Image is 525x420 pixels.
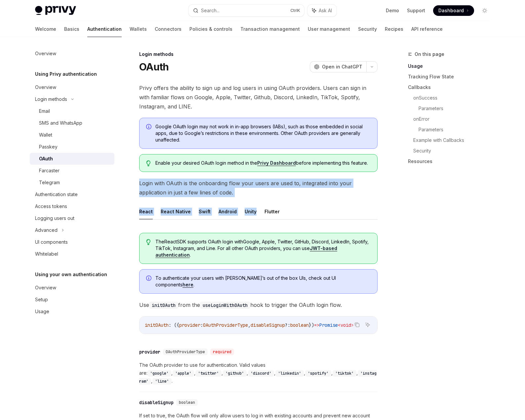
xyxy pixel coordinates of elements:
a: onSuccess [413,93,495,103]
code: initOAuth [149,302,178,309]
a: Email [30,105,114,117]
a: Dashboard [433,5,474,16]
a: Overview [30,48,114,60]
a: Overview [30,282,114,294]
div: OAuth [39,155,53,163]
span: Google OAuth login may not work in in-app browsers (IABs), such as those embedded in social apps,... [155,123,371,143]
span: => [314,322,319,328]
a: Tracking Flow State [408,71,495,82]
span: Ask AI [319,7,332,14]
code: 'github' [223,370,247,377]
div: Authentication state [35,190,78,198]
a: Authentication [87,21,122,37]
span: OAuthProviderType [166,349,205,355]
svg: Info [146,124,153,131]
code: 'apple' [173,370,194,377]
span: boolean [290,322,309,328]
span: : ({ [169,322,179,328]
div: SMS and WhatsApp [39,119,82,127]
span: Promise [319,322,338,328]
button: Ask AI [363,320,372,329]
div: Usage [35,308,49,315]
a: Welcome [35,21,56,37]
div: Setup [35,296,48,304]
code: 'spotify' [305,370,331,377]
a: Wallet [30,129,114,141]
code: 'google' [147,370,171,377]
a: Recipes [385,21,403,37]
a: Usage [30,306,114,317]
a: Parameters [419,124,495,135]
code: 'tiktok' [333,370,356,377]
span: OAuthProviderType [203,322,248,328]
button: Swift [199,204,211,219]
h1: OAuth [139,61,169,73]
div: Search... [201,7,220,15]
div: Email [39,107,50,115]
span: > [351,322,354,328]
span: Enable your desired OAuth login method in the before implementing this feature. [155,160,371,166]
div: Telegram [39,179,60,187]
a: Usage [408,61,495,71]
div: Overview [35,50,56,58]
div: Overview [35,83,56,91]
svg: Info [146,275,153,282]
span: }) [309,322,314,328]
span: Dashboard [438,7,464,14]
div: Passkey [39,143,58,151]
a: Parameters [419,103,495,114]
code: 'discord' [248,370,274,377]
img: light logo [35,6,76,15]
span: < [338,322,341,328]
div: Login methods [35,95,67,103]
span: void [341,322,351,328]
span: disableSignup [251,322,285,328]
div: Logging users out [35,214,74,222]
code: 'linkedin' [275,370,304,377]
a: Resources [408,156,495,167]
a: Support [407,7,425,14]
a: Overview [30,81,114,93]
button: React [139,204,153,219]
a: OAuth [30,153,114,165]
div: provider [139,349,160,355]
a: Access tokens [30,200,114,212]
span: Use from the hook to trigger the OAuth login flow. [139,300,378,310]
span: Open in ChatGPT [322,63,362,70]
a: Authentication state [30,189,114,200]
div: Wallet [39,131,52,139]
button: Ask AI [307,5,337,17]
a: Whitelabel [30,248,114,260]
div: Advanced [35,226,58,234]
a: Demo [386,7,399,14]
code: 'twitter' [195,370,222,377]
div: Farcaster [39,167,60,175]
a: Passkey [30,141,114,153]
span: The React SDK supports OAuth login with Google, Apple, Twitter, GitHub, Discord, LinkedIn, Spotif... [155,238,371,258]
span: initOAuth [145,322,169,328]
svg: Tip [146,239,151,245]
span: To authenticate your users with [PERSON_NAME]’s out of the box UIs, check out UI components . [155,275,371,288]
a: Telegram [30,177,114,189]
span: provider [179,322,200,328]
div: disableSignup [139,399,174,406]
h5: Using Privy authentication [35,70,97,78]
button: Search...CtrlK [188,5,304,17]
button: Open in ChatGPT [310,61,366,72]
span: On this page [415,50,444,58]
div: Login methods [139,51,378,58]
span: Privy offers the ability to sign up and log users in using OAuth providers. Users can sign in wit... [139,83,378,111]
a: API reference [411,21,443,37]
span: : [200,322,203,328]
code: 'line' [152,378,172,385]
a: Example with Callbacks [413,135,495,146]
span: The OAuth provider to use for authentication. Valid values are: , , , , , , , , , . [139,361,378,385]
a: Security [358,21,377,37]
button: Toggle dark mode [479,5,490,16]
a: UI components [30,236,114,248]
svg: Tip [146,160,151,166]
button: Copy the contents from the code block [353,320,361,329]
div: Access tokens [35,202,67,210]
a: Wallets [130,21,147,37]
a: Security [413,146,495,156]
